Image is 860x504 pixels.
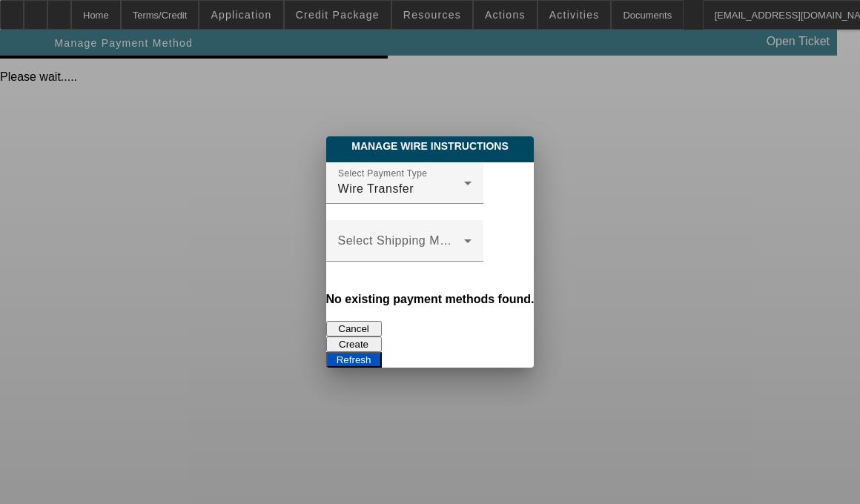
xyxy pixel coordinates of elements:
mat-label: Select Payment Type [338,169,427,179]
p: No existing payment methods found. [326,290,535,309]
span: Wire Transfer [338,182,414,195]
span: Manage Wire Instructions [337,140,523,152]
button: Refresh [326,352,382,368]
button: Create [326,336,382,352]
button: Cancel [326,321,382,336]
mat-label: Select Shipping Method [338,234,472,247]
